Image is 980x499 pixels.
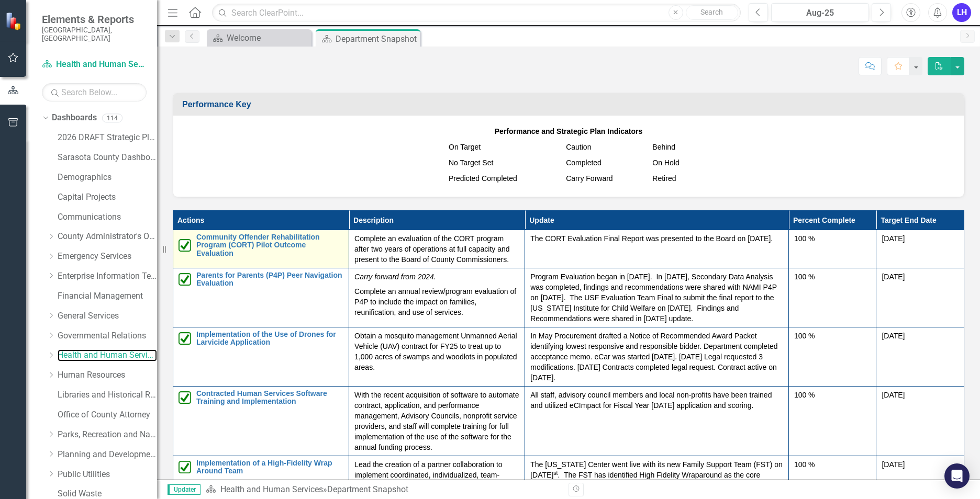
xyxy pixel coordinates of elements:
a: Capital Projects [58,191,157,203]
img: MeasureCaution.png [558,143,566,152]
img: ClearPoint Strategy [5,12,24,30]
span: Completed [566,158,602,167]
div: Aug-25 [775,7,865,19]
td: Double-Click to Edit Right Click for Context Menu [173,230,349,268]
img: Completed [179,332,191,345]
span: [DATE] [882,460,905,469]
span: Caution [566,143,591,151]
input: Search Below... [42,83,147,101]
div: » [206,484,561,496]
img: Green%20Checkbox%20%20v2.png [558,159,566,167]
a: Health and Human Services [42,59,147,71]
a: Welcome [209,31,309,44]
span: Behind [652,143,675,151]
a: Health and Human Services [220,484,323,494]
span: Search [700,8,723,16]
span: Predicted Completed [449,174,517,183]
a: Governmental Relations [58,330,157,342]
input: Search ClearPoint... [212,4,741,22]
a: Enterprise Information Technology [58,270,157,282]
td: Double-Click to Edit [788,387,876,456]
a: Human Resources [58,369,157,381]
a: Parks, Recreation and Natural Resources [58,429,157,441]
a: Libraries and Historical Resources [58,389,157,401]
img: NoTargetSet.png [440,159,449,167]
span: [DATE] [882,391,905,399]
div: 100 % [794,331,871,341]
p: With the recent acquisition of software to automate contract, application, and performance manage... [354,390,519,452]
button: Aug-25 [771,3,869,22]
a: Planning and Development Services [58,449,157,461]
a: Health and Human Services [58,349,157,361]
p: Complete an annual review/program evaluation of P4P to include the impact on families, reunificat... [354,284,519,317]
em: Carry forward from 2024. [354,273,436,281]
img: Completed [179,461,191,473]
a: Community Offender Rehabilitation Program (CORT) Pilot Outcome Evaluation [196,233,343,257]
div: 114 [102,114,122,122]
span: [DATE] [882,332,905,340]
span: On Hold [652,158,679,167]
a: Contracted Human Services Software Training and Implementation [196,390,343,406]
img: MeasureSuspended.png [644,159,652,167]
td: Double-Click to Edit [788,230,876,268]
span: [DATE] [882,234,905,243]
a: Implementation of the Use of Drones for Larvicide Application [196,331,343,347]
a: Emergency Services [58,251,157,263]
td: Double-Click to Edit [788,327,876,387]
a: General Services [58,310,157,322]
img: Completed [179,391,191,404]
div: 100 % [794,459,871,470]
div: 100 % [794,233,871,244]
td: Double-Click to Edit Right Click for Context Menu [173,268,349,327]
img: Completed [179,273,191,286]
span: Retired [652,174,676,183]
td: Double-Click to Edit [525,268,789,327]
p: In May Procurement drafted a Notice of Recommended Award Packet identifying lowest responsive and... [530,331,783,383]
img: Sarasota%20Carry%20Forward.png [558,175,566,183]
sup: st [553,470,558,476]
div: Department Snapshot [327,484,408,494]
a: Demographics [58,172,157,184]
span: Carry Forward [566,174,612,183]
p: The CORT Evaluation Final Report was presented to the Board on [DATE]. [530,233,783,244]
div: 100 % [794,271,871,282]
span: On Target [449,143,481,151]
td: Double-Click to Edit [788,268,876,327]
a: Implementation of a High-Fidelity Wrap Around Team [196,459,343,475]
p: Obtain a mosquito management Unmanned Aerial Vehicle (UAV) contract for FY25 to treat up to 1,000... [354,331,519,372]
a: Sarasota County Dashboard [58,152,157,164]
td: Double-Click to Edit [525,230,789,268]
td: Double-Click to Edit Right Click for Context Menu [173,387,349,456]
img: MeasureBehind.png [644,143,652,152]
a: Parents for Parents (P4P) Peer Navigation Evaluation [196,271,343,288]
h3: Performance Key [182,100,959,109]
td: Double-Click to Edit Right Click for Context Menu [173,327,349,387]
a: Financial Management [58,290,157,302]
img: Sarasota%20Predicted%20Complete.png [440,175,449,183]
strong: Performance and Strategic Plan Indicators [495,127,642,135]
img: ontarget.png [440,143,449,152]
button: LH [952,3,971,22]
small: [GEOGRAPHIC_DATA], [GEOGRAPHIC_DATA] [42,26,147,43]
td: Double-Click to Edit [525,327,789,387]
a: Office of County Attorney [58,409,157,421]
a: County Administrator's Office [58,231,157,243]
p: All staff, advisory council members and local non-profits have been trained and utilized eCImpact... [530,390,783,411]
div: Department Snapshot [336,32,418,46]
p: Program Evaluation began in [DATE]. In [DATE], Secondary Data Analysis was completed, findings an... [530,271,783,324]
img: Sarasota%20Hourglass%20v2.png [644,175,652,183]
p: Complete an evaluation of the CORT program after two years of operations at full capacity and pre... [354,233,519,265]
a: Communications [58,211,157,223]
a: 2026 DRAFT Strategic Plan [58,132,157,144]
a: Public Utilities [58,469,157,481]
button: Search [686,5,738,20]
div: 100 % [794,390,871,400]
span: No Target Set [449,158,493,167]
a: Dashboards [52,112,97,124]
span: [DATE] [882,273,905,281]
td: Double-Click to Edit [525,387,789,456]
div: Open Intercom Messenger [944,463,970,489]
img: Completed [179,239,191,252]
span: Updater [168,484,201,495]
